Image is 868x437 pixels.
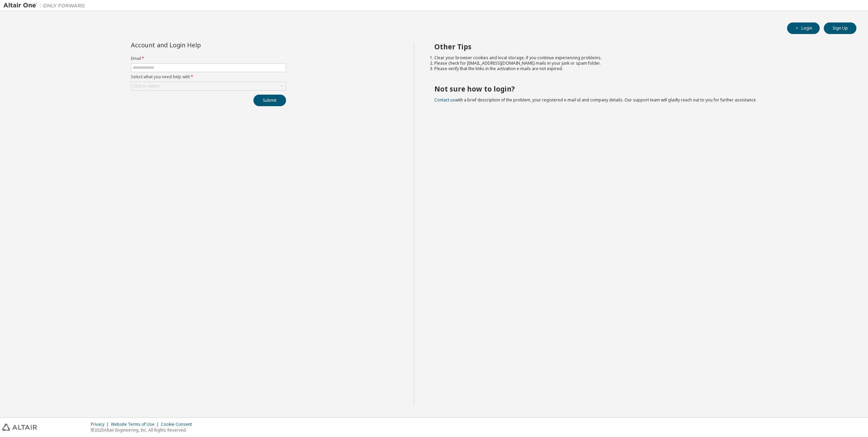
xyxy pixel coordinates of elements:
li: Clear your browser cookies and local storage, if you continue experiencing problems. [434,55,845,61]
h2: Not sure how to login? [434,84,845,93]
button: Login [787,22,820,34]
button: Submit [253,95,286,106]
label: Email [131,56,286,61]
div: Privacy [91,422,111,427]
h2: Other Tips [434,42,845,51]
div: Website Terms of Use [111,422,161,427]
p: © 2025 Altair Engineering, Inc. All Rights Reserved. [91,427,196,433]
img: Altair One [3,2,88,9]
span: with a brief description of the problem, your registered e-mail id and company details. Our suppo... [434,97,757,103]
div: Click to select [131,82,286,90]
li: Please verify that the links in the activation e-mails are not expired. [434,66,845,71]
label: Select what you need help with [131,74,286,80]
div: Account and Login Help [131,42,255,48]
div: Cookie Consent [161,422,196,427]
li: Please check for [EMAIL_ADDRESS][DOMAIN_NAME] mails in your junk or spam folder. [434,61,845,66]
button: Sign Up [824,22,856,34]
a: Contact us [434,97,455,103]
img: altair_logo.svg [2,424,37,431]
div: Click to select [133,83,159,89]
